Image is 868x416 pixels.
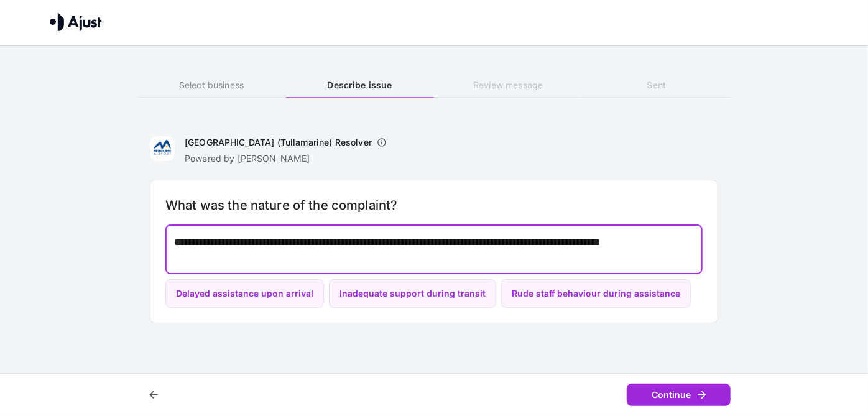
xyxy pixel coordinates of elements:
img: Melbourne Airport (Tullamarine) [150,136,175,161]
button: Continue [627,384,731,407]
h6: Describe issue [286,78,434,92]
button: Inadequate support during transit [329,279,496,308]
h6: Sent [583,78,731,92]
h6: Review message [434,78,582,92]
h6: [GEOGRAPHIC_DATA] (Tullamarine) Resolver [185,136,372,149]
h6: Select business [137,78,285,92]
img: Ajust [50,12,102,31]
button: Delayed assistance upon arrival [165,279,324,308]
h6: What was the nature of the complaint? [165,195,703,215]
button: Rude staff behaviour during assistance [501,279,691,308]
p: Powered by [PERSON_NAME] [185,152,392,165]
